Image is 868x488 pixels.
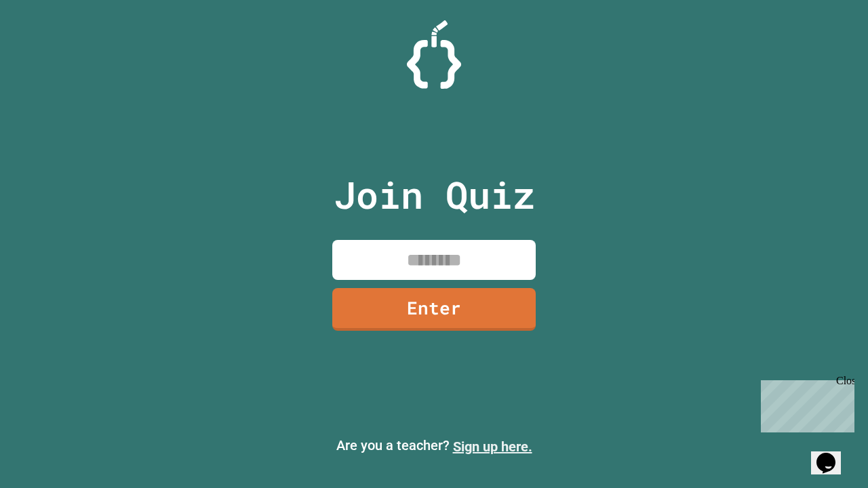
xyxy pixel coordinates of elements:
iframe: chat widget [811,434,854,474]
a: Enter [332,288,536,331]
a: Sign up here. [453,439,532,455]
iframe: chat widget [755,375,854,432]
img: Logo.svg [407,20,461,89]
div: Chat with us now!Close [5,5,94,86]
p: Join Quiz [334,167,535,223]
p: Are you a teacher? [11,435,857,457]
